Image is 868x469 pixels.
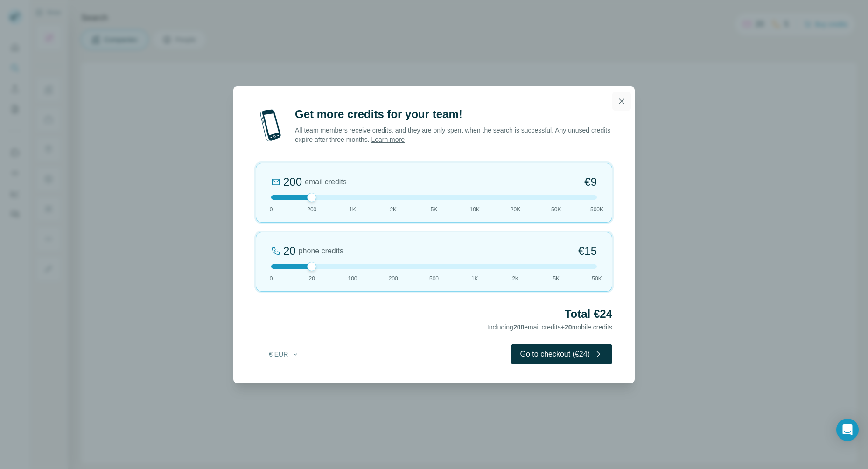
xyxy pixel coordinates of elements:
[470,205,480,214] span: 10K
[305,176,347,188] span: email credits
[262,346,306,363] button: € EUR
[295,126,612,144] p: All team members receive credits, and they are only spent when the search is successful. Any unus...
[256,307,612,322] h2: Total €24
[487,323,612,331] span: Including email credits + mobile credits
[389,274,398,283] span: 200
[592,274,602,283] span: 50K
[349,205,356,214] span: 1K
[551,205,561,214] span: 50K
[283,244,296,259] div: 20
[511,344,612,364] button: Go to checkout (€24)
[584,175,597,189] span: €9
[270,205,273,214] span: 0
[348,274,357,283] span: 100
[471,274,478,283] span: 1K
[565,323,572,331] span: 20
[429,274,439,283] span: 500
[283,175,302,189] div: 200
[511,205,520,214] span: 20K
[836,419,859,441] div: Open Intercom Messenger
[299,245,343,257] span: phone credits
[513,323,524,331] span: 200
[307,205,316,214] span: 200
[371,136,405,143] a: Learn more
[309,274,315,283] span: 20
[553,274,560,283] span: 5K
[390,205,397,214] span: 2K
[256,107,286,144] img: mobile-phone
[431,205,438,214] span: 5K
[512,274,519,283] span: 2K
[578,244,597,259] span: €15
[270,274,273,283] span: 0
[590,205,603,214] span: 500K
